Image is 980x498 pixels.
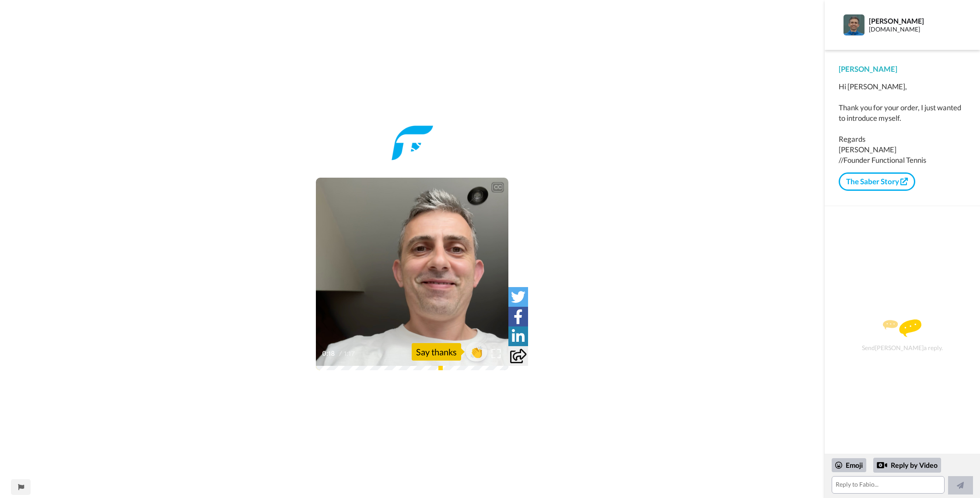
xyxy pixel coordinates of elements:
[322,348,337,359] span: 0:18
[344,348,359,359] span: 1:17
[339,348,342,359] span: /
[839,64,966,74] div: [PERSON_NAME]
[883,319,921,337] img: message.svg
[412,343,461,361] div: Say thanks
[839,81,966,165] div: Hi [PERSON_NAME], Thank you for your order, I just wanted to introduce myself. Regards [PERSON_NA...
[839,172,915,191] a: The Saber Story
[465,345,487,359] span: 👏
[465,342,487,361] button: 👏
[836,221,968,449] div: Send [PERSON_NAME] a reply.
[492,183,503,192] div: CC
[869,17,966,25] div: [PERSON_NAME]
[392,126,433,161] img: 503cc1e8-8959-4586-b1bd-ae24b48bce26
[877,460,887,470] div: Reply by Video
[492,349,501,358] img: Full screen
[873,458,941,473] div: Reply by Video
[832,458,866,472] div: Emoji
[869,26,966,33] div: [DOMAIN_NAME]
[843,14,864,35] img: Profile Image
